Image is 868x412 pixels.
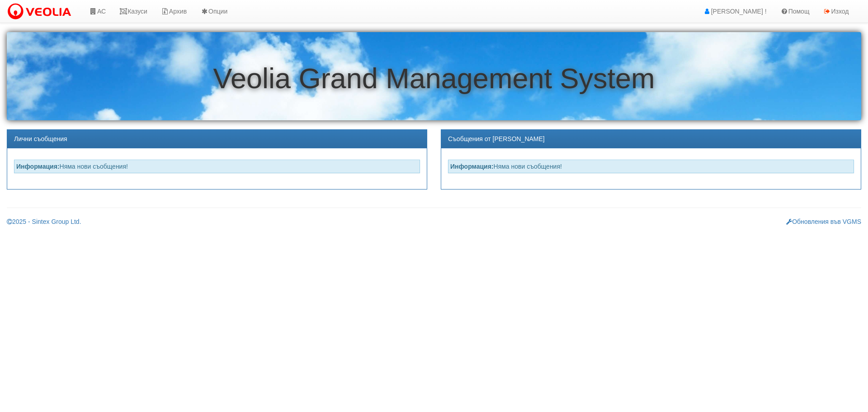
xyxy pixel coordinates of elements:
div: Съобщения от [PERSON_NAME] [441,130,861,148]
strong: Информация: [450,163,494,170]
div: Няма нови съобщения! [14,160,420,173]
a: Обновления във VGMS [786,218,861,225]
div: Няма нови съобщения! [448,160,854,173]
img: VeoliaLogo.png [7,2,75,21]
a: 2025 - Sintex Group Ltd. [7,218,81,225]
div: Лични съобщения [7,130,427,148]
strong: Информация: [16,163,60,170]
h1: Veolia Grand Management System [7,63,861,94]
